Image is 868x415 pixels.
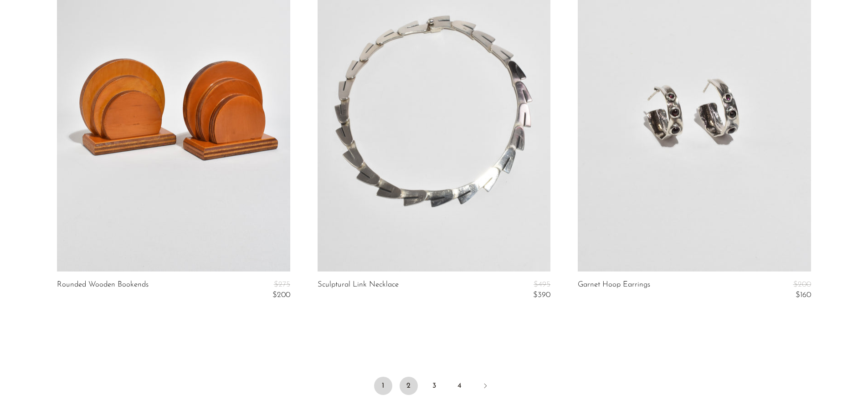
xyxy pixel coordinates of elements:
[57,281,149,299] a: Rounded Wooden Bookends
[533,291,550,299] span: $390
[796,291,811,299] span: $160
[534,281,550,288] span: $495
[318,281,399,299] a: Sculptural Link Necklace
[274,281,290,288] span: $275
[272,291,290,299] span: $200
[451,377,469,395] a: 4
[476,377,494,397] a: Next
[425,377,443,395] a: 3
[578,281,650,299] a: Garnet Hoop Earrings
[374,377,392,395] span: 1
[793,281,811,288] span: $200
[400,377,418,395] a: 2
